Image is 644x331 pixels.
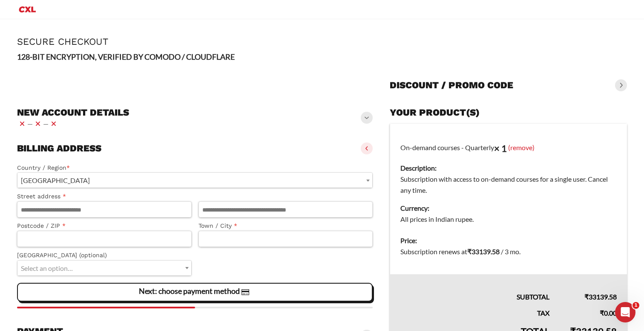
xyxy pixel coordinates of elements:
[17,260,192,276] span: State
[400,174,617,196] dd: Subscription with access to on-demand courses for a single user. Cancel any time.
[467,247,500,256] bdi: 33139.58
[390,274,560,302] th: Subtotal
[17,36,627,47] h1: Secure Checkout
[508,143,535,151] a: (remove)
[17,142,101,154] h3: Billing address
[390,124,627,230] td: On-demand courses - Quarterly
[79,252,107,258] span: (optional)
[600,309,604,317] span: ₹
[615,302,635,322] iframe: Intercom live chat
[17,192,192,201] label: Street address
[390,302,560,319] th: Tax
[584,293,617,301] bdi: 33139.58
[17,221,192,231] label: Postcode / ZIP
[17,173,372,188] span: Switzerland
[17,283,373,302] vaadin-button: Next: choose payment method
[17,52,235,61] strong: 128-BIT ENCRYPTION, VERIFIED BY COMODO / CLOUDFLARE
[494,142,507,154] strong: × 1
[17,250,192,260] label: [GEOGRAPHIC_DATA]
[501,247,519,256] span: / 3 mo
[400,247,520,256] span: Subscription renews at .
[600,309,617,317] bdi: 0.00
[17,163,373,173] label: Country / Region
[467,247,471,256] span: ₹
[400,214,617,225] dd: All prices in Indian rupee.
[17,119,129,129] vaadin-horizontal-layout: — —
[632,302,639,309] span: 1
[21,264,73,272] span: Select an option…
[400,235,617,246] dt: Price:
[584,293,589,301] span: ₹
[198,221,373,231] label: Town / City
[17,107,129,119] h3: New account details
[17,172,373,188] span: Country / Region
[400,203,617,214] dt: Currency:
[400,163,617,174] dt: Description:
[390,79,513,91] h3: Discount / promo code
